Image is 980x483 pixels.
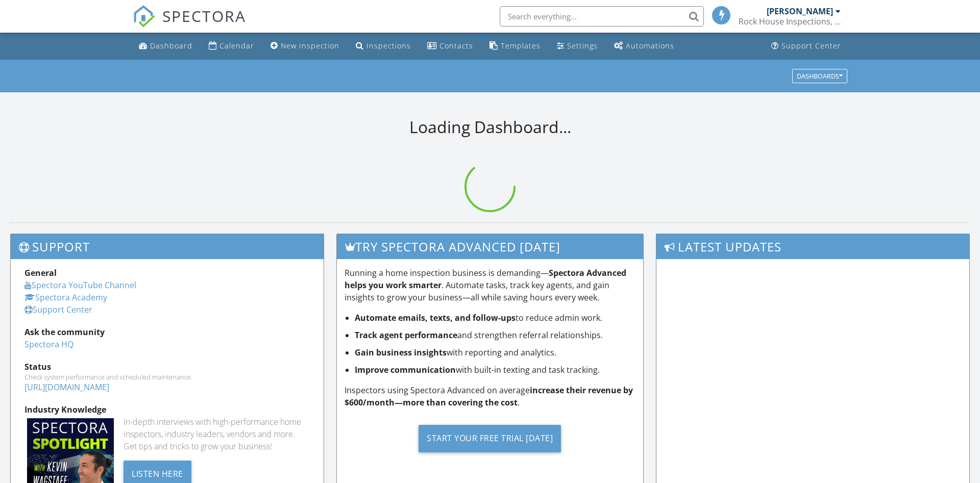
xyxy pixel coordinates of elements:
[485,37,545,56] a: Templates
[355,364,456,375] strong: Improve communication
[205,37,258,56] a: Calendar
[792,69,847,83] button: Dashboards
[439,41,473,50] div: Contacts
[355,364,636,376] li: with built-in texting and task tracking.
[219,41,254,50] div: Calendar
[610,37,678,56] a: Automations (Basic)
[345,384,636,409] p: Inspectors using Spectora Advanced on average .
[24,382,109,393] a: [URL][DOMAIN_NAME]
[345,267,636,303] p: Running a home inspection business is demanding— . Automate tasks, track key agents, and gain ins...
[162,5,246,27] span: SPECTORA
[24,403,310,416] div: Industry Knowledge
[626,41,674,50] div: Automations
[767,37,845,56] a: Support Center
[355,312,516,323] strong: Automate emails, texts, and follow-ups
[739,16,841,27] div: Rock House Inspections, LLC.
[24,292,107,303] a: Spectora Academy
[419,425,561,452] div: Start Your Free Trial [DATE]
[345,417,636,460] a: Start Your Free Trial [DATE]
[24,361,310,373] div: Status
[124,468,191,479] a: Listen Here
[355,329,636,341] li: and strengthen referral relationships.
[355,312,636,324] li: to reduce admin work.
[553,37,602,56] a: Settings
[24,267,57,278] strong: General
[281,41,339,50] div: New Inspection
[24,279,136,291] a: Spectora YouTube Channel
[337,234,644,259] h3: Try spectora advanced [DATE]
[781,41,841,50] div: Support Center
[501,41,541,50] div: Templates
[124,416,309,452] div: In-depth interviews with high-performance home inspectors, industry leaders, vendors and more. Ge...
[567,41,598,50] div: Settings
[767,6,833,16] div: [PERSON_NAME]
[345,385,633,408] strong: increase their revenue by $600/month—more than covering the cost
[11,234,324,259] h3: Support
[355,346,636,359] li: with reporting and analytics.
[24,304,92,315] a: Support Center
[24,339,73,350] a: Spectora HQ
[345,267,626,291] strong: Spectora Advanced helps you work smarter
[24,326,310,338] div: Ask the community
[133,5,155,28] img: The Best Home Inspection Software - Spectora
[133,14,246,35] a: SPECTORA
[500,6,704,27] input: Search everything...
[797,72,843,80] div: Dashboards
[352,37,415,56] a: Inspections
[135,37,197,56] a: Dashboard
[266,37,344,56] a: New Inspection
[24,373,310,381] div: Check system performance and scheduled maintenance.
[423,37,477,56] a: Contacts
[656,234,969,259] h3: Latest Updates
[355,329,457,341] strong: Track agent performance
[366,41,411,50] div: Inspections
[150,41,192,50] div: Dashboard
[355,347,447,358] strong: Gain business insights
